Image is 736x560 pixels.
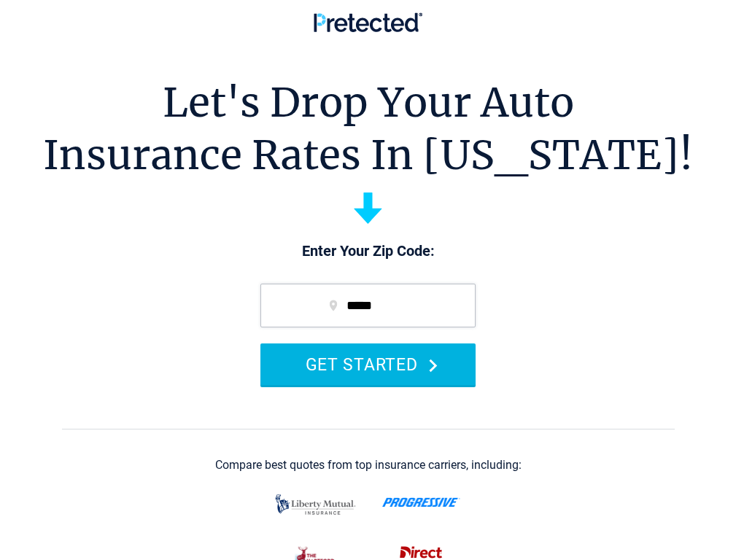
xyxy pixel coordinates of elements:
img: progressive [382,497,460,507]
img: liberty [271,487,360,522]
img: Pretected Logo [314,12,422,32]
input: zip code [260,284,476,327]
h1: Let's Drop Your Auto Insurance Rates In [US_STATE]! [43,77,693,182]
button: GET STARTED [260,343,476,385]
p: Enter Your Zip Code: [246,241,490,262]
div: Compare best quotes from top insurance carriers, including: [215,459,522,472]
